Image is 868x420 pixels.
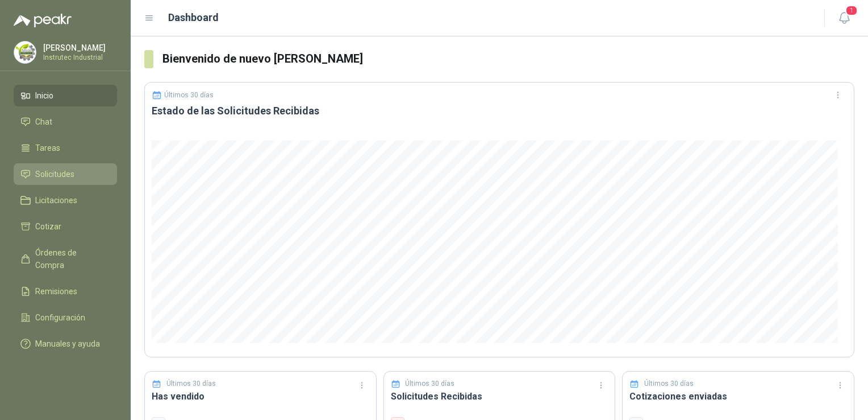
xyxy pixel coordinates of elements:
[14,190,117,211] a: Licitaciones
[391,389,608,403] h3: Solicitudes Recibidas
[14,137,117,159] a: Tareas
[14,307,117,328] a: Configuración
[14,163,117,185] a: Solicitudes
[35,337,100,350] span: Manuales y ayuda
[35,311,85,324] span: Configuración
[164,91,214,99] p: Últimos 30 días
[35,285,77,298] span: Remisiones
[152,104,847,118] h3: Estado de las Solicitudes Recibidas
[14,111,117,133] a: Chat
[168,10,219,26] h1: Dashboard
[834,8,854,28] button: 1
[14,85,117,106] a: Inicio
[405,378,454,389] p: Últimos 30 días
[14,14,72,27] img: Logo peakr
[35,116,52,128] span: Chat
[14,333,117,355] a: Manuales y ayuda
[14,42,36,63] img: Company Logo
[166,378,216,389] p: Últimos 30 días
[35,246,106,271] span: Órdenes de Compra
[14,216,117,237] a: Cotizar
[152,389,369,403] h3: Has vendido
[14,281,117,302] a: Remisiones
[845,5,858,16] span: 1
[35,168,74,180] span: Solicitudes
[35,194,77,207] span: Licitaciones
[629,389,847,403] h3: Cotizaciones enviadas
[162,50,854,68] h3: Bienvenido de nuevo [PERSON_NAME]
[35,89,53,102] span: Inicio
[644,378,694,389] p: Últimos 30 días
[35,220,61,233] span: Cotizar
[43,44,114,52] p: [PERSON_NAME]
[43,54,114,61] p: Instrutec Industrial
[35,142,60,154] span: Tareas
[14,242,117,276] a: Órdenes de Compra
